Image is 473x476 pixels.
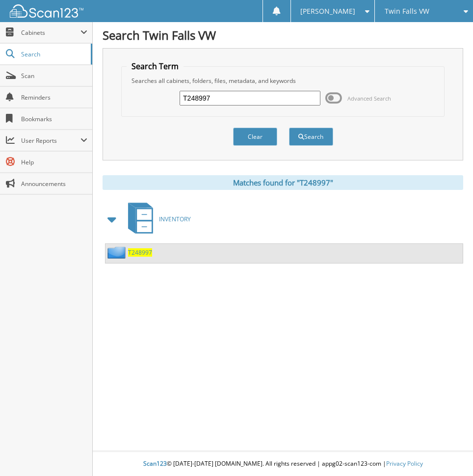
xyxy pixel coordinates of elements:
[289,128,333,146] button: Search
[385,8,429,14] span: Twin Falls VW
[347,95,391,102] span: Advanced Search
[21,72,87,80] span: Scan
[21,158,87,166] span: Help
[122,200,191,238] a: INVENTORY
[127,77,440,85] div: Searches all cabinets, folders, files, metadata, and keywords
[159,215,191,223] span: INVENTORY
[21,93,87,102] span: Reminders
[21,136,80,145] span: User Reports
[103,175,463,190] div: Matches found for "T248997"
[21,180,87,188] span: Announcements
[10,4,83,18] img: scan123-logo-white.svg
[143,459,167,468] span: Scan123
[107,246,128,259] img: folder2.png
[93,452,473,476] div: © [DATE]-[DATE] [DOMAIN_NAME]. All rights reserved | appg02-scan123-com |
[300,8,355,14] span: [PERSON_NAME]
[103,27,463,43] h1: Search Twin Falls VW
[386,459,423,468] a: Privacy Policy
[21,28,80,37] span: Cabinets
[127,61,184,72] legend: Search Term
[21,115,87,123] span: Bookmarks
[21,50,86,58] span: Search
[233,128,277,146] button: Clear
[128,248,152,257] a: T248997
